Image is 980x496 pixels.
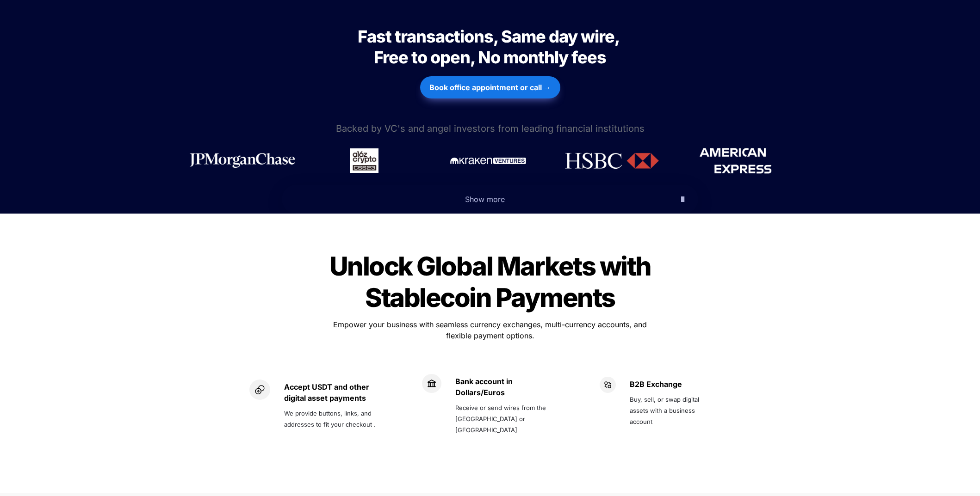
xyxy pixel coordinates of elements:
[284,410,376,428] span: We provide buttons, links, and addresses to fit your checkout .
[329,251,656,313] span: Unlock Global Markets with Stablecoin Payments
[333,320,649,340] span: Empower your business with seamless currency exchanges, multi-currency accounts, and flexible pay...
[420,72,560,103] a: Book office appointment or call →
[282,185,698,214] button: Show more
[630,396,701,425] span: Buy, sell, or swap digital assets with a business account
[358,26,622,67] span: Fast transactions, Same day wire, Free to open, No monthly fees
[465,195,505,204] span: Show more
[284,382,371,403] strong: Accept USDT and other digital asset payments
[336,123,645,134] span: Backed by VC's and angel investors from leading financial institutions
[630,380,682,389] strong: B2B Exchange
[420,76,560,98] button: Book office appointment or call →
[429,83,551,92] strong: Book office appointment or call →
[455,404,548,434] span: Receive or send wires from the [GEOGRAPHIC_DATA] or [GEOGRAPHIC_DATA]
[455,377,515,397] strong: Bank account in Dollars/Euros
